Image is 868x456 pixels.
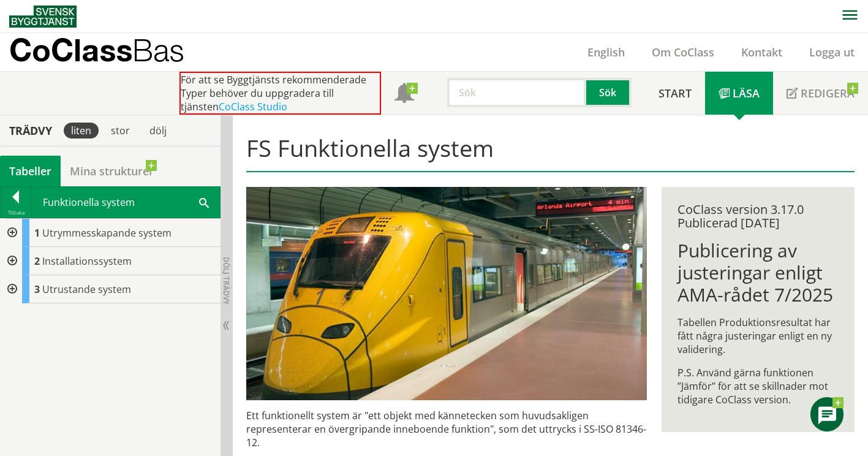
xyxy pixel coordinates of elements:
[638,45,728,59] a: Om CoClass
[42,226,172,240] span: Utrymmesskapande system
[801,86,855,101] span: Redigera
[199,196,209,208] span: Sök i tabellen
[9,33,211,71] a: CoClassBas
[9,6,77,28] img: Svensk Byggtjänst
[447,78,586,107] input: Sök
[2,124,59,137] div: Trädvy
[42,283,131,296] span: Utrustande system
[61,156,163,186] a: Mina strukturer
[645,72,705,115] a: Start
[34,254,40,268] span: 2
[42,254,132,268] span: Installationssystem
[677,316,838,356] p: Tabellen Produktionsresultat har fått några justeringar enligt en ny validering.
[677,203,838,230] div: CoClass version 3.17.0 Publicerad [DATE]
[677,366,838,406] p: P.S. Använd gärna funktionen ”Jämför” för att se skillnader mot tidigare CoClass version.
[586,78,632,107] button: Sök
[132,32,184,68] span: Bas
[773,72,868,115] a: Redigera
[733,86,760,101] span: Läsa
[246,134,854,172] h1: FS Funktionella system
[728,45,796,59] a: Kontakt
[394,85,414,104] span: Notifikationer
[34,226,40,240] span: 1
[1,208,31,218] div: Tillbaka
[9,43,184,57] p: CoClass
[179,72,381,115] div: För att se Byggtjänsts rekommenderade Typer behöver du uppgradera till tjänsten
[34,283,40,296] span: 3
[64,123,99,139] div: liten
[659,86,692,101] span: Start
[796,45,868,59] a: Logga ut
[246,187,646,400] img: arlanda-express-2.jpg
[219,100,287,113] a: CoClass Studio
[142,123,174,139] div: dölj
[574,45,638,59] a: English
[677,240,838,306] h1: Publicering av justeringar enligt AMA-rådet 7/2025
[705,72,773,115] a: Läsa
[221,257,232,305] span: Dölj trädvy
[32,187,220,218] div: Funktionella system
[104,123,137,139] div: stor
